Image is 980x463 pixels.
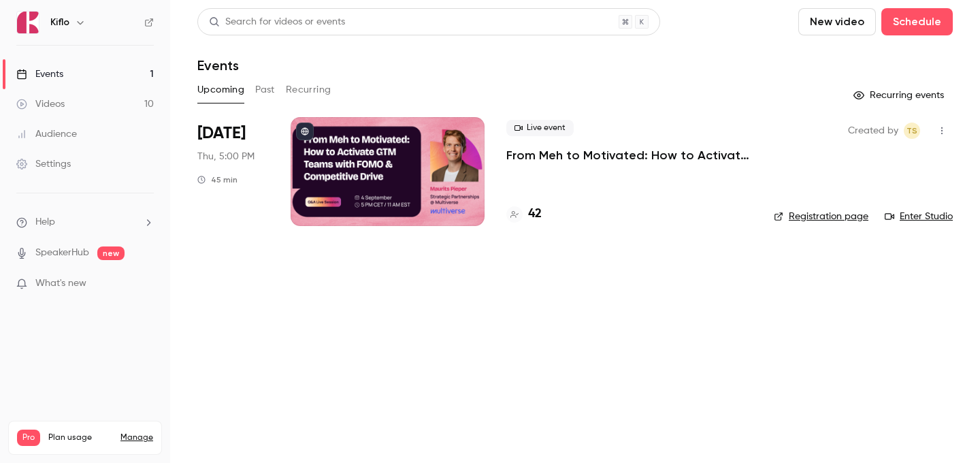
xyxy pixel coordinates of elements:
[885,210,953,223] a: Enter Studio
[197,57,239,74] h1: Events
[16,127,77,141] div: Audience
[506,147,752,163] a: From Meh to Motivated: How to Activate GTM Teams with FOMO & Competitive Drive
[48,432,112,443] span: Plan usage
[528,205,542,223] h4: 42
[197,117,269,226] div: Sep 4 Thu, 5:00 PM (Europe/Rome)
[197,79,244,101] button: Upcoming
[847,84,953,106] button: Recurring events
[848,123,898,139] span: Created by
[255,79,275,101] button: Past
[17,430,40,446] span: Pro
[137,278,154,290] iframe: Noticeable Trigger
[35,246,89,260] a: SpeakerHub
[120,432,153,443] a: Manage
[774,210,868,223] a: Registration page
[881,8,953,35] button: Schedule
[16,97,65,111] div: Videos
[904,123,920,139] span: Tomica Stojanovikj
[50,16,69,29] h6: Kiflo
[506,205,542,223] a: 42
[35,215,55,229] span: Help
[286,79,331,101] button: Recurring
[197,174,238,185] div: 45 min
[35,276,86,291] span: What's new
[197,150,255,163] span: Thu, 5:00 PM
[506,120,574,136] span: Live event
[97,246,125,260] span: new
[16,215,154,229] li: help-dropdown-opener
[17,12,39,33] img: Kiflo
[197,123,246,144] span: [DATE]
[209,15,345,29] div: Search for videos or events
[16,157,71,171] div: Settings
[798,8,876,35] button: New video
[906,123,917,139] span: TS
[16,67,63,81] div: Events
